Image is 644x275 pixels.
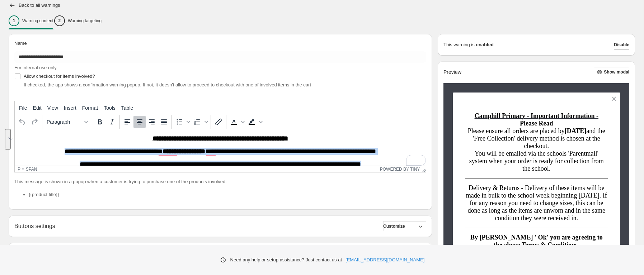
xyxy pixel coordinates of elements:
button: 2Warning targeting [54,13,102,28]
button: Redo [28,116,41,128]
button: Align left [121,116,133,128]
div: span [26,167,37,172]
span: Please ensure all orders are placed by and the 'Free Collection' delivery method is chosen at the... [468,127,605,150]
button: 1Warning content [9,13,53,28]
button: Justify [158,116,170,128]
span: Camphill Primary - Important Information - Please Read [475,112,598,127]
button: Undo [16,116,28,128]
p: Warning targeting [68,18,102,24]
button: Italic [106,116,118,128]
div: » [22,167,24,172]
button: Align center [133,116,146,128]
div: 1 [9,15,19,26]
h2: Preview [443,69,461,75]
p: Warning content [22,18,53,24]
span: Format [82,105,98,111]
div: Resize [420,166,426,172]
span: For internal use only. [14,65,57,70]
span: If checked, the app shows a confirmation warning popup. If not, it doesn't allow to proceed to ch... [24,82,311,87]
span: By [PERSON_NAME] ' Ok' you are agreeing to the above Terms & Conditions. [470,234,603,248]
span: Delivery & Returns - Delivery of these items will be made in bulk to the school week beginning [D... [466,184,607,222]
iframe: Rich Text Area [15,129,426,166]
button: Show modal [594,67,629,77]
span: Customize [383,223,405,229]
a: [EMAIL_ADDRESS][DOMAIN_NAME] [345,256,424,264]
span: Allow checkout for items involved? [24,74,95,79]
span: Name [14,41,27,46]
div: 2 [54,15,65,26]
span: You will be emailed via the schools 'Parentmail' system when your order is ready for collection f... [469,150,604,172]
span: Disable [614,42,629,48]
div: Numbered list [191,116,209,128]
button: Disable [614,40,629,50]
div: Text color [228,116,246,128]
span: Insert [64,105,76,111]
div: p [18,167,20,172]
h2: Buttons settings [14,223,55,229]
div: Background color [246,116,264,128]
span: Edit [33,105,42,111]
a: Powered by Tiny [380,167,420,172]
button: Bold [94,116,106,128]
p: This message is shown in a popup when a customer is trying to purchase one of the products involved: [14,178,426,185]
strong: [DATE] [565,127,587,134]
button: Insert/edit link [212,116,225,128]
button: Customize [383,221,426,231]
button: Formats [44,116,90,128]
span: Table [121,105,133,111]
span: Show modal [604,69,629,75]
strong: enabled [476,41,494,48]
span: Tools [104,105,116,111]
button: Align right [146,116,158,128]
p: This warning is [443,41,475,48]
span: Paragraph [47,119,82,125]
span: File [19,105,27,111]
h2: Back to all warnings [19,3,60,8]
div: Bullet list [173,116,191,128]
span: View [47,105,58,111]
body: To enrich screen reader interactions, please activate Accessibility in Grammarly extension settings [3,6,408,85]
li: {{product.title}} [29,191,426,198]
